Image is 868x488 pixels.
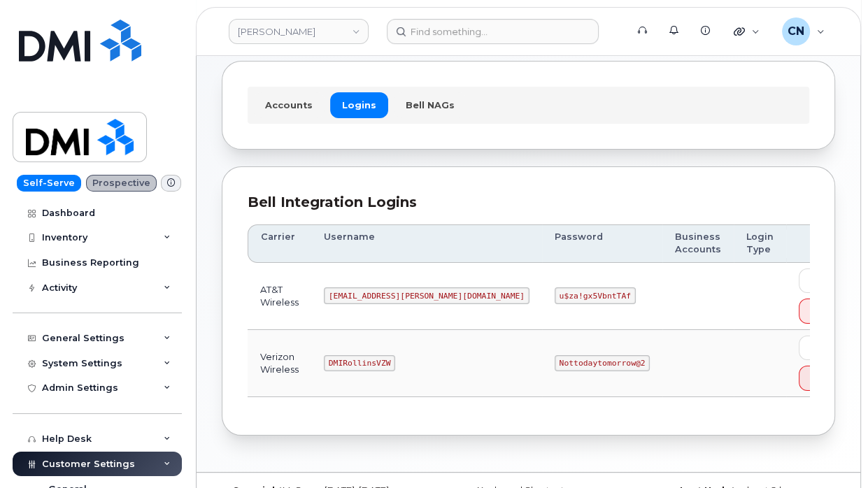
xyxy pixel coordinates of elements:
a: Bell NAGs [394,92,467,117]
code: [EMAIL_ADDRESS][PERSON_NAME][DOMAIN_NAME] [324,287,529,304]
a: Logins [330,92,388,117]
input: Find something... [387,19,599,44]
a: Edit [799,268,841,293]
th: Login Type [734,224,786,263]
div: Connor Nguyen [772,17,834,45]
th: Password [542,224,662,263]
th: Username [311,224,542,263]
th: Carrier [248,224,311,263]
div: Bell Integration Logins [248,192,809,213]
span: CN [788,23,804,40]
td: Verizon Wireless [248,330,311,397]
a: Accounts [253,92,325,117]
td: AT&T Wireless [248,263,311,330]
a: Edit [799,336,841,360]
code: u$za!gx5VbntTAf [555,287,636,304]
th: Business Accounts [662,224,734,263]
a: Rollins [229,19,369,44]
div: Quicklinks [724,17,769,45]
code: Nottodaytomorrow@2 [555,355,650,372]
code: DMIRollinsVZW [324,355,395,372]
